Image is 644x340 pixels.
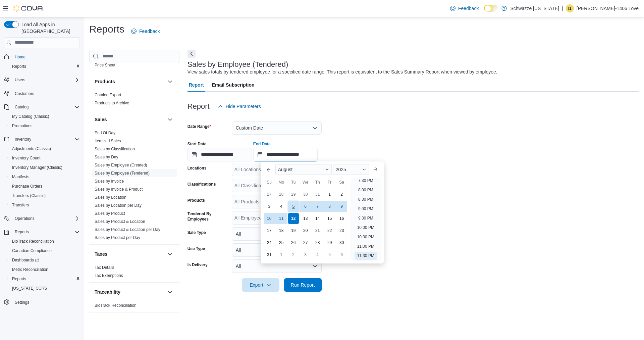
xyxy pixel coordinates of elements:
a: Transfers (Classic) [9,192,48,200]
button: Traceability [95,289,165,295]
button: Reports [7,274,83,284]
button: Traceability [166,288,174,296]
div: day-1 [324,189,335,200]
span: Metrc Reconciliation [12,267,48,272]
span: Email Subscription [212,78,255,92]
div: day-28 [312,237,323,248]
div: day-5 [287,200,299,212]
button: Inventory Count [7,153,83,163]
div: Taxes [89,263,179,282]
span: Products to Archive [95,100,129,106]
div: day-6 [300,201,311,212]
p: [PERSON_NAME]-1406 Love [577,4,639,12]
ul: Time [351,178,381,261]
a: Transfers [9,201,32,209]
a: Inventory Count [9,154,43,162]
div: day-23 [336,225,347,236]
span: Home [15,54,25,60]
li: 9:30 PM [356,214,376,222]
span: Sales by Product & Location [95,219,145,224]
span: Promotions [9,122,80,130]
button: Products [95,78,165,85]
li: 8:30 PM [356,195,376,203]
input: Press the down key to enter a popover containing a calendar. Press the escape key to close the po... [253,148,318,161]
a: Tax Exemptions [95,273,123,278]
span: Sales by Location per Day [95,203,142,208]
span: Reports [12,64,26,69]
button: Inventory [12,135,34,143]
li: 10:30 PM [355,233,377,241]
span: Inventory Count [12,155,41,161]
button: Users [12,76,28,84]
button: Users [1,75,83,85]
span: Dashboards [12,257,39,263]
span: Report [189,78,204,92]
span: Feedback [458,5,479,12]
span: Sales by Classification [95,146,135,152]
span: Promotions [12,123,33,129]
a: Metrc Reconciliation [9,265,51,274]
span: Catalog Export [95,92,121,98]
span: Price Sheet [95,62,115,68]
span: Canadian Compliance [9,247,80,255]
button: Transfers (Classic) [7,191,83,200]
li: 9:00 PM [356,205,376,213]
div: Th [312,177,323,188]
span: BioTrack Reconciliation [9,237,80,245]
a: BioTrack Reconciliation [9,237,57,245]
input: Press the down key to open a popover containing a calendar. [187,148,252,161]
a: Products to Archive [95,101,129,105]
div: Sales [89,129,179,244]
span: Purchase Orders [9,182,80,190]
h3: Products [95,78,115,85]
button: Home [1,52,83,62]
span: I1 [568,4,572,12]
a: Sales by Product & Location [95,219,145,224]
span: Tax Exemptions [95,273,123,278]
div: Button. Open the year selector. 2025 is currently selected. [333,164,369,175]
nav: Complex example [4,49,80,325]
span: Catalog [12,103,80,111]
span: My Catalog (Classic) [12,114,49,119]
a: Dashboards [7,255,83,265]
button: [US_STATE] CCRS [7,284,83,293]
span: Sales by Employee (Created) [95,162,147,168]
span: Settings [15,300,29,305]
div: day-28 [276,189,287,200]
span: Adjustments (Classic) [9,145,80,153]
div: day-19 [288,225,299,236]
div: day-12 [288,213,299,224]
button: Adjustments (Classic) [7,144,83,153]
div: day-1 [276,249,287,260]
a: Manifests [9,173,32,181]
div: day-4 [276,201,287,212]
a: Sales by Invoice [95,179,124,184]
span: Operations [12,214,80,223]
div: day-2 [288,249,299,260]
div: day-27 [300,237,311,248]
a: End Of Day [95,131,115,135]
button: BioTrack Reconciliation [7,237,83,246]
label: Classifications [187,182,216,187]
span: Adjustments (Classic) [12,146,51,151]
span: End Of Day [95,130,115,136]
button: Sales [166,115,174,124]
a: Reports [9,275,29,283]
a: Customers [12,90,37,98]
div: day-14 [312,213,323,224]
span: Tax Details [95,265,114,270]
div: Pricing [89,61,179,72]
div: View sales totals by tendered employee for a specified date range. This report is equivalent to t... [187,68,497,76]
label: End Date [253,141,271,147]
div: day-6 [336,249,347,260]
button: Next month [370,164,381,175]
span: Sales by Invoice [95,179,124,184]
button: All [232,227,322,241]
span: Users [12,76,80,84]
a: Purchase Orders [9,182,45,190]
button: Catalog [12,103,31,111]
div: Tu [288,177,299,188]
button: Inventory [1,135,83,144]
button: Inventory Manager (Classic) [7,163,83,172]
label: Sale Type [187,230,206,235]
